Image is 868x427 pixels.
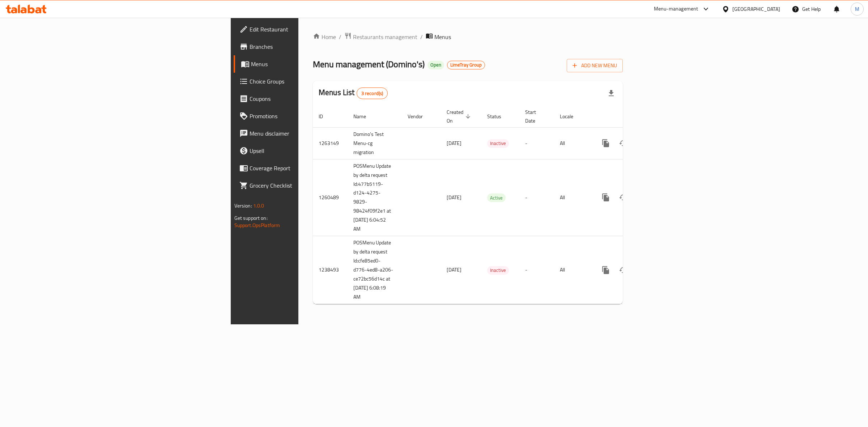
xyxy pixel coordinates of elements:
[654,5,698,13] div: Menu-management
[487,266,509,274] span: Inactive
[250,164,370,172] span: Coverage Report
[614,134,632,152] button: Change Status
[234,213,268,223] span: Get support on:
[447,193,461,202] span: [DATE]
[234,201,252,210] span: Version:
[319,112,332,121] span: ID
[234,159,376,177] a: Coverage Report
[487,194,506,202] span: Active
[234,142,376,159] a: Upsell
[420,33,423,41] li: /
[250,181,370,190] span: Grocery Checklist
[234,21,376,38] a: Edit Restaurant
[357,87,388,99] div: Total records count
[234,221,280,230] a: Support.OpsPlatform
[313,106,672,304] table: enhanced table
[353,33,417,41] span: Restaurants management
[554,236,591,304] td: All
[732,5,780,13] div: [GEOGRAPHIC_DATA]
[591,106,672,128] th: Actions
[447,108,473,125] span: Created On
[250,25,370,34] span: Edit Restaurant
[597,134,614,152] button: more
[319,87,388,99] h2: Menus List
[447,265,461,274] span: [DATE]
[251,60,370,68] span: Menus
[250,129,370,138] span: Menu disclaimer
[353,112,375,121] span: Name
[487,139,509,148] div: Inactive
[560,112,583,121] span: Locale
[234,38,376,55] a: Branches
[614,189,632,206] button: Change Status
[234,107,376,125] a: Promotions
[519,159,554,236] td: -
[234,125,376,142] a: Menu disclaimer
[250,77,370,86] span: Choice Groups
[447,138,461,148] span: [DATE]
[313,32,623,42] nav: breadcrumb
[525,108,545,125] span: Start Date
[250,42,370,51] span: Branches
[554,127,591,159] td: All
[408,112,432,121] span: Vendor
[554,159,591,236] td: All
[597,261,614,279] button: more
[253,201,264,210] span: 1.0.0
[234,90,376,107] a: Coupons
[234,55,376,73] a: Menus
[344,32,417,42] a: Restaurants management
[603,85,620,102] div: Export file
[427,61,444,69] div: Open
[357,90,388,97] span: 3 record(s)
[234,73,376,90] a: Choice Groups
[614,261,632,279] button: Change Status
[234,177,376,194] a: Grocery Checklist
[487,112,511,121] span: Status
[597,189,614,206] button: more
[427,62,444,68] span: Open
[250,94,370,103] span: Coupons
[567,59,623,72] button: Add New Menu
[519,127,554,159] td: -
[250,112,370,120] span: Promotions
[519,236,554,304] td: -
[855,5,859,13] span: M
[487,139,509,148] span: Inactive
[573,61,617,70] span: Add New Menu
[447,62,485,68] span: LimeTray Group
[250,146,370,155] span: Upsell
[434,33,451,41] span: Menus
